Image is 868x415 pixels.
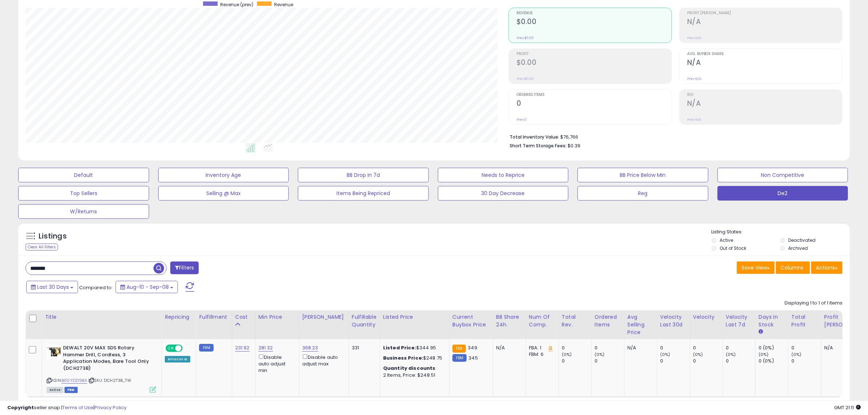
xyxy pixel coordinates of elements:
[452,354,467,362] small: FBM
[199,313,229,321] div: Fulfillment
[88,377,131,383] span: | SKU: DCH273B_TW
[577,186,708,201] button: Reg
[26,244,58,251] div: Clear All Filters
[759,352,769,357] small: (0%)
[94,404,126,411] a: Privacy Policy
[47,345,156,392] div: ASIN:
[302,353,343,367] div: Disable auto adjust max
[562,352,572,357] small: (0%)
[759,358,788,364] div: 0 (0%)
[510,143,567,149] b: Short Term Storage Fees:
[383,313,446,321] div: Listed Price
[62,404,93,411] a: Terms of Use
[791,358,821,364] div: 0
[529,345,553,351] div: FBA: 1
[352,345,374,351] div: 331
[235,313,252,321] div: Cost
[39,231,67,241] h5: Listings
[660,352,670,357] small: (0%)
[687,18,842,27] h2: N/A
[235,344,250,352] a: 231.92
[452,345,466,353] small: FBA
[199,344,213,352] small: FBM
[834,404,861,411] span: 2025-10-9 21:11 GMT
[660,313,687,329] div: Velocity Last 30d
[298,186,429,201] button: Items Being Repriced
[824,345,865,351] div: N/A
[687,52,842,56] span: Avg. Buybox Share
[18,186,149,201] button: Top Sellers
[165,313,193,321] div: Repricing
[126,283,169,291] span: Aug-10 - Sep-08
[517,18,672,27] h2: $0.00
[383,365,444,372] div: :
[789,237,816,243] label: Deactivated
[759,345,788,351] div: 0 (0%)
[687,36,701,40] small: Prev: N/A
[37,283,69,291] span: Last 30 Days
[165,356,190,362] div: Amazon AI
[517,58,672,68] h2: $0.00
[383,354,423,361] b: Business Price:
[776,261,810,274] button: Columns
[562,345,591,351] div: 0
[595,358,624,364] div: 0
[7,404,126,411] div: seller snap | |
[517,99,672,109] h2: 0
[759,313,785,329] div: Days In Stock
[302,313,346,321] div: [PERSON_NAME]
[383,344,416,351] b: Listed Price:
[496,345,520,351] div: N/A
[26,281,78,293] button: Last 30 Days
[720,237,733,243] label: Active
[383,345,444,351] div: $344.95
[47,387,63,393] span: All listings currently available for purchase on Amazon
[274,1,293,8] span: Revenue
[811,261,842,274] button: Actions
[726,313,752,329] div: Velocity Last 7d
[687,117,701,122] small: Prev: N/A
[352,313,377,329] div: Fulfillable Quantity
[166,345,175,352] span: ON
[562,313,588,329] div: Total Rev.
[65,387,78,393] span: FBM
[170,261,199,274] button: Filters
[687,77,701,81] small: Prev: N/A
[717,186,848,201] button: De2
[791,345,821,351] div: 0
[116,281,178,293] button: Aug-10 - Sep-08
[720,245,746,251] label: Out of Stock
[717,168,848,182] button: Non Competitive
[63,345,152,373] b: DEWALT 20V MAX SDS Rotary Hammer Drill, Cordless, 3 Application Modes, Bare Tool Only (DCH273B)
[737,261,775,274] button: Save View
[18,204,149,219] button: W/Returns
[529,313,556,329] div: Num of Comp.
[712,229,850,236] p: Listing States:
[47,345,61,359] img: 412IpdPaebL._SL40_.jpg
[220,1,253,8] span: Revenue (prev)
[298,168,429,182] button: BB Drop in 7d
[383,372,444,379] div: 2 Items, Price: $248.51
[7,404,34,411] strong: Copyright
[468,354,478,361] span: 345
[595,313,621,329] div: Ordered Items
[517,52,672,56] span: Profit
[517,77,534,81] small: Prev: $0.00
[158,168,289,182] button: Inventory Age
[687,58,842,68] h2: N/A
[517,11,672,15] span: Revenue
[452,313,490,329] div: Current Buybox Price
[627,345,651,351] div: N/A
[510,134,559,140] b: Total Inventory Value:
[693,352,703,357] small: (0%)
[627,313,654,336] div: Avg Selling Price
[660,345,690,351] div: 0
[687,93,842,97] span: ROI
[18,168,149,182] button: Default
[693,358,723,364] div: 0
[726,345,755,351] div: 0
[568,142,580,149] span: $0.39
[302,344,318,352] a: 368.23
[759,329,763,335] small: Days In Stock.
[687,11,842,15] span: Profit [PERSON_NAME]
